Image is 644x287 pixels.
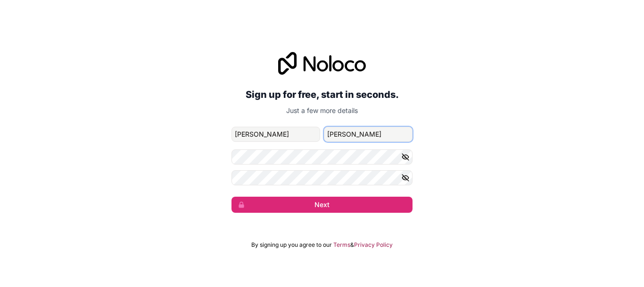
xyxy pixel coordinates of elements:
[354,241,393,249] a: Privacy Policy
[231,86,413,103] h2: Sign up for free, start in seconds.
[251,241,332,249] span: By signing up you agree to our
[231,127,320,142] input: given-name
[231,149,413,165] input: Password
[333,241,350,249] a: Terms
[231,197,413,213] button: Next
[231,106,413,115] p: Just a few more details
[350,241,354,249] span: &
[231,170,413,185] input: Confirm password
[324,127,413,142] input: family-name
